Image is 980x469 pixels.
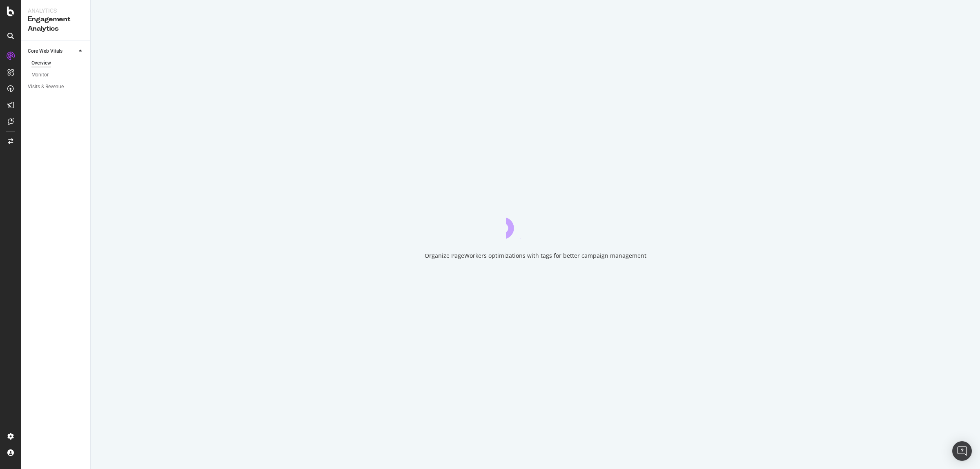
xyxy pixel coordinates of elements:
[31,71,85,79] a: Monitor
[28,15,84,33] div: Engagement Analytics
[952,441,972,461] div: Open Intercom Messenger
[28,7,84,15] div: Analytics
[31,59,85,67] a: Overview
[31,71,49,79] div: Monitor
[31,59,51,67] div: Overview
[28,47,76,56] a: Core Web Vitals
[506,209,565,239] div: animation
[28,83,85,91] a: Visits & Revenue
[28,83,64,91] div: Visits & Revenue
[28,47,62,56] div: Core Web Vitals
[425,252,646,260] div: Organize PageWorkers optimizations with tags for better campaign management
